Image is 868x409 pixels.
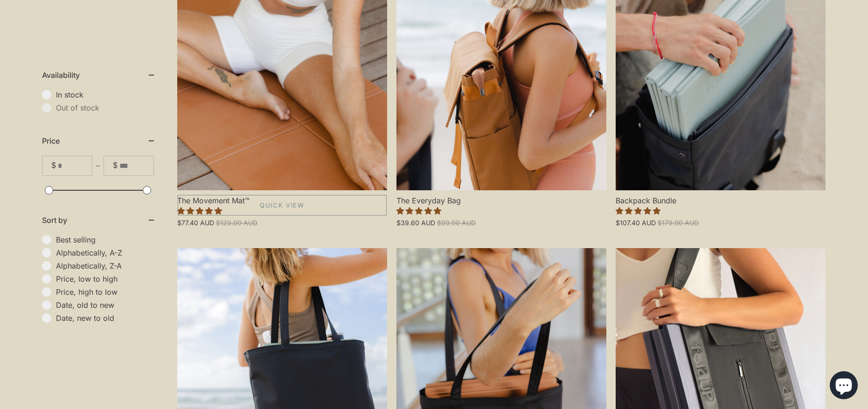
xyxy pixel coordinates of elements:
a: Backpack Bundle 5.00 stars $107.40 AUD $179.00 AUD [616,190,826,227]
span: $179.00 AUD [658,219,699,227]
span: Price, low to high [56,274,154,284]
span: Alphabetically, A-Z [56,248,154,257]
span: $77.40 AUD [177,219,214,227]
span: Alphabetically, Z-A [56,261,154,270]
span: $107.40 AUD [616,219,656,227]
span: $129.00 AUD [216,219,257,227]
span: 4.97 stars [396,206,441,215]
span: The Everyday Bag [396,190,606,206]
span: The Movement Mat™ [177,190,387,206]
summary: Price [42,126,154,156]
span: Out of stock [56,103,154,112]
span: Backpack Bundle [616,190,826,206]
a: The Movement Mat™ 4.86 stars $77.40 AUD $129.00 AUD [177,190,387,227]
inbox-online-store-chat: Shopify online store chat [827,371,861,402]
a: The Everyday Bag 4.97 stars $39.60 AUD $99.00 AUD [396,190,606,227]
span: $39.60 AUD [396,219,435,227]
input: To [119,156,153,175]
span: Price, high to low [56,287,154,297]
span: Date, new to old [56,313,154,323]
span: $99.00 AUD [437,219,476,227]
span: $ [51,161,56,170]
summary: Sort by [42,205,154,235]
span: $ [113,161,118,170]
span: 4.86 stars [177,206,222,215]
span: 5.00 stars [616,206,660,215]
summary: Availability [42,60,154,90]
input: From [58,156,92,175]
span: Best selling [56,235,154,244]
span: In stock [56,90,154,99]
span: Date, old to new [56,300,154,310]
a: Quick View [178,195,387,215]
